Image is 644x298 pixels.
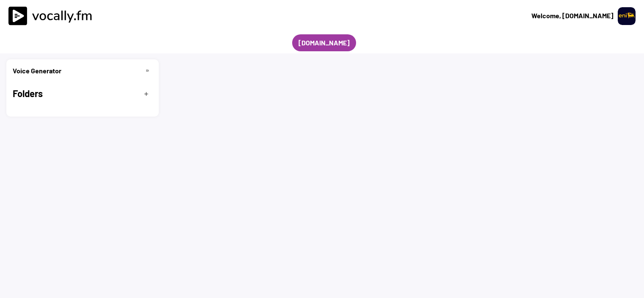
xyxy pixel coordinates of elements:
div: Welcome, [DOMAIN_NAME] [531,11,614,21]
img: 2Q== [618,7,636,25]
h3: [DOMAIN_NAME] [299,38,350,48]
h2: Folders [13,86,135,102]
button: menu_open [142,66,152,76]
h3: Voice Generator [13,66,61,76]
button: add [140,88,152,100]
